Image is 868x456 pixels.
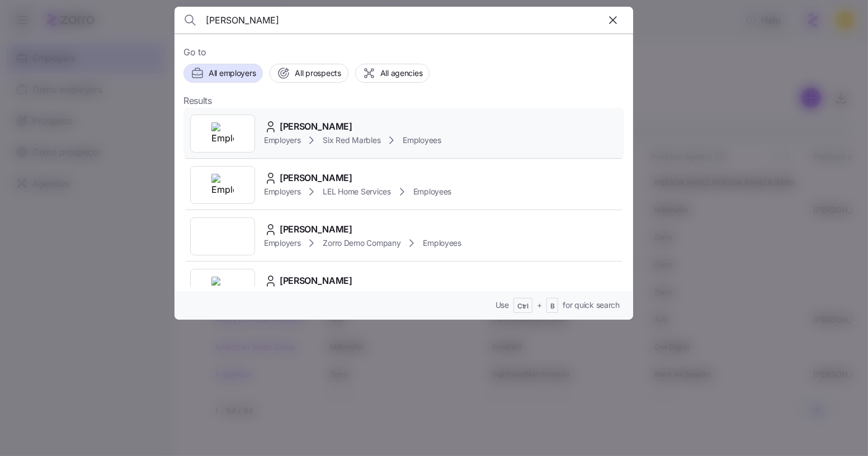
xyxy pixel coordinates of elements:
[517,302,529,311] span: Ctrl
[211,122,234,145] img: Employer logo
[323,237,400,249] span: Zorro Demo Company
[323,135,380,146] span: Six Red Marbles
[264,135,300,146] span: Employers
[270,64,348,83] button: All prospects
[403,135,441,146] span: Employees
[264,237,300,249] span: Employers
[211,277,234,299] img: Employer logo
[563,300,620,311] span: for quick search
[496,300,509,311] span: Use
[280,120,352,134] span: [PERSON_NAME]
[211,174,234,196] img: Employer logo
[183,94,212,108] span: Results
[209,68,256,79] span: All employers
[183,45,624,59] span: Go to
[423,237,461,249] span: Employees
[413,186,451,197] span: Employees
[323,186,390,197] span: LEL Home Services
[280,274,352,288] span: [PERSON_NAME]
[264,186,300,197] span: Employers
[183,64,263,83] button: All employers
[550,302,555,311] span: B
[537,300,542,311] span: +
[355,64,430,83] button: All agencies
[280,222,352,236] span: [PERSON_NAME]
[380,68,423,79] span: All agencies
[280,171,352,185] span: [PERSON_NAME]
[295,68,341,79] span: All prospects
